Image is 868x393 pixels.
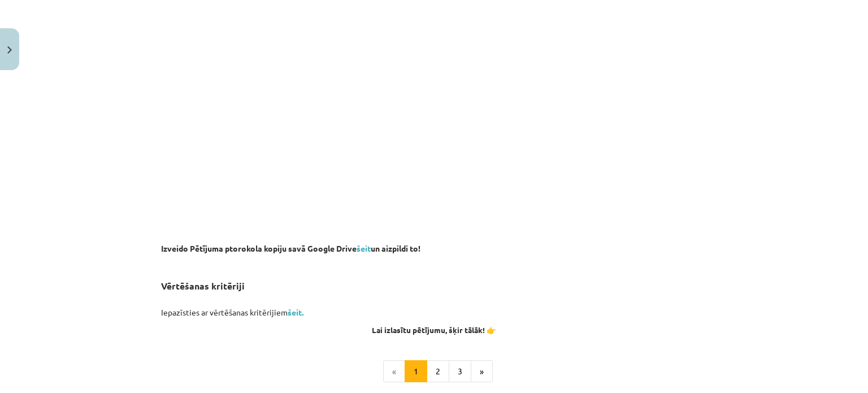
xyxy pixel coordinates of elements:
[427,360,449,383] button: 2
[161,280,245,292] b: Vērtēšanas kritēriji
[161,243,420,253] strong: Izveido Pētījuma ptorokola kopiju savā Google Drive un aizpildi to!
[357,243,371,253] a: šeit
[161,306,707,318] p: Iepazīsties ar vērtēšanas kritērijiem
[372,325,496,335] strong: Lai izlasītu pētījumu, šķir tālāk! 👉
[471,360,493,383] button: »
[405,360,427,383] button: 1
[7,46,12,54] img: icon-close-lesson-0947bae3869378f0d4975bcd49f059093ad1ed9edebbc8119c70593378902aed.svg
[161,360,707,383] nav: Page navigation example
[288,307,303,317] a: šeit.
[449,360,471,383] button: 3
